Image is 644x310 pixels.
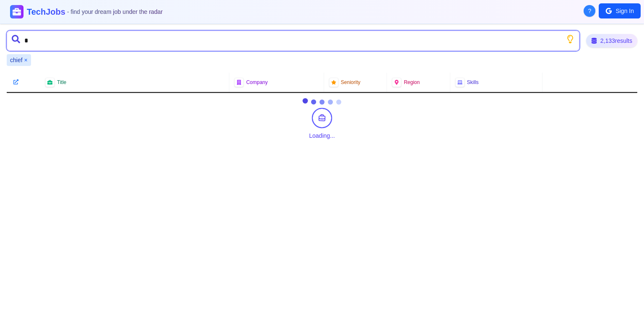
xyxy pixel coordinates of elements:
[67,8,163,15] span: - find your dream job under the radar
[588,7,592,15] span: ?
[404,79,420,86] span: Region
[24,56,28,64] button: Remove chief filter
[10,56,23,64] span: chief
[599,3,641,18] button: Sign In
[341,79,361,86] span: Seniority
[57,79,66,86] span: Title
[467,79,479,86] span: Skills
[566,35,574,43] button: Show search tips
[27,6,163,18] h1: TechJobs
[309,131,335,140] div: Loading...
[246,79,267,86] span: Company
[586,34,637,47] div: 2,133 results
[584,5,595,17] button: About Techjobs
